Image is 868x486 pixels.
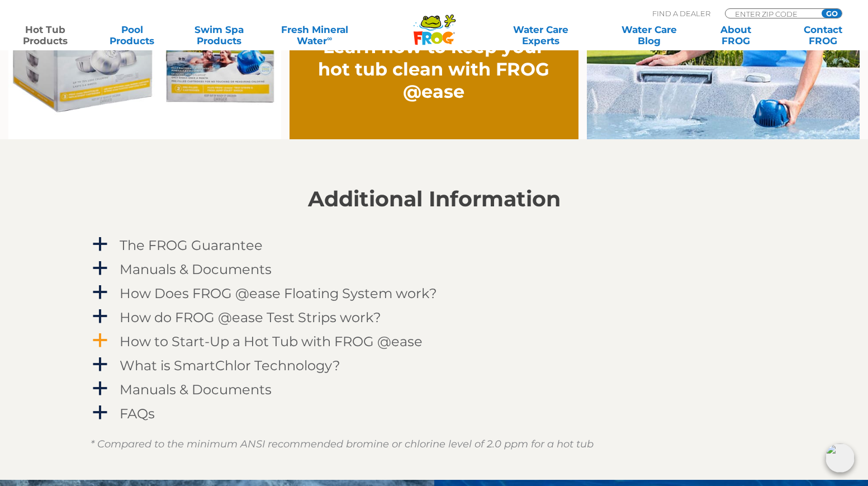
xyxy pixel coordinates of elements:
[92,236,108,253] span: a
[120,262,272,277] h4: Manuals & Documents
[822,9,842,18] input: GO
[91,283,778,304] a: a How Does FROG @ease Floating System work?
[91,259,778,280] a: a Manuals & Documents
[120,382,272,397] h4: Manuals & Documents
[702,24,770,46] a: AboutFROG
[120,286,437,301] h4: How Does FROG @ease Floating System work?
[92,356,108,373] span: a
[91,403,778,424] a: a FAQs
[92,380,108,397] span: a
[91,438,594,450] em: * Compared to the minimum ANSI recommended bromine or chlorine level of 2.0 ppm for a hot tub
[318,36,549,103] h2: Learn how to keep your hot tub clean with FROG @ease
[826,443,855,473] img: openIcon
[789,24,857,46] a: ContactFROG
[185,24,253,46] a: Swim SpaProducts
[272,24,357,46] a: Fresh MineralWater∞
[120,406,155,421] h4: FAQs
[91,307,778,328] a: a How do FROG @ease Test Strips work?
[615,24,683,46] a: Water CareBlog
[98,24,166,46] a: PoolProducts
[120,310,381,325] h4: How do FROG @ease Test Strips work?
[91,379,778,400] a: a Manuals & Documents
[11,24,79,46] a: Hot TubProducts
[91,187,778,211] h2: Additional Information
[652,8,710,18] p: Find A Dealer
[120,334,423,349] h4: How to Start-Up a Hot Tub with FROG @ease
[92,404,108,421] span: a
[327,34,332,43] sup: ∞
[120,358,340,373] h4: What is SmartChlor Technology?
[91,331,778,352] a: a How to Start-Up a Hot Tub with FROG @ease
[486,24,596,46] a: Water CareExperts
[120,238,263,253] h4: The FROG Guarantee
[92,260,108,277] span: a
[92,308,108,325] span: a
[734,9,809,18] input: Zip Code Form
[92,332,108,349] span: a
[91,355,778,376] a: a What is SmartChlor Technology?
[91,235,778,256] a: a The FROG Guarantee
[92,284,108,301] span: a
